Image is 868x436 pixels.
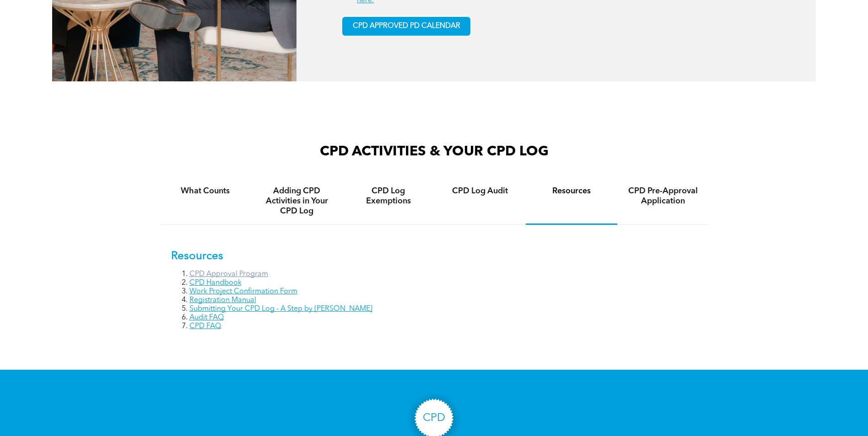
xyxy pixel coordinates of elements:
h4: Adding CPD Activities in Your CPD Log [259,186,334,216]
a: CPD Handbook [189,279,242,287]
a: Audit FAQ [189,314,224,321]
a: CPD FAQ [189,323,221,330]
h3: CPD [423,412,445,425]
h4: CPD Pre-Approval Application [625,186,701,206]
h4: CPD Log Audit [442,186,518,196]
a: CPD Approval Program [189,271,268,278]
a: Registration Manual [189,297,256,304]
h4: What Counts [168,186,243,196]
a: CPD APPROVED PD CALENDAR [342,17,470,36]
p: Resources [171,250,697,263]
a: Work Project Confirmation Form [189,288,297,295]
h4: CPD Log Exemptions [351,186,426,206]
h4: Resources [534,186,609,196]
a: Submitting Your CPD Log - A Step by [PERSON_NAME] [189,305,372,313]
span: CPD APPROVED PD CALENDAR [353,22,460,31]
span: CPD ACTIVITIES & YOUR CPD LOG [320,145,549,159]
